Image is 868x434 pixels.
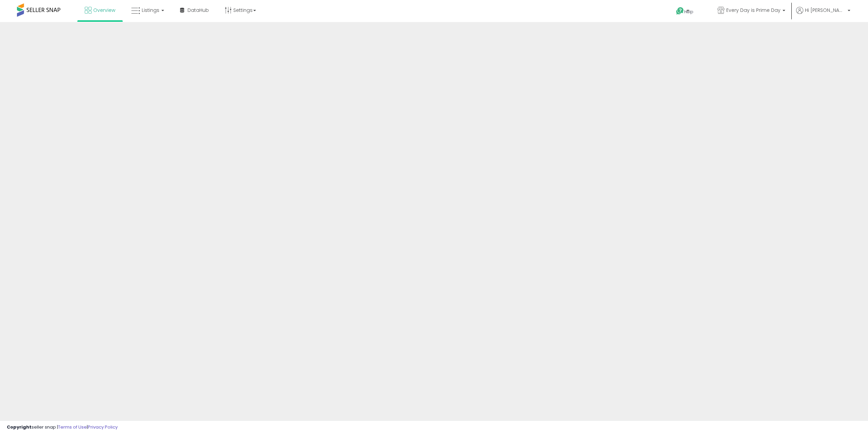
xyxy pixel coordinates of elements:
[142,7,159,14] span: Listings
[671,2,707,22] a: Help
[796,7,850,22] a: Hi [PERSON_NAME]
[805,7,846,14] span: Hi [PERSON_NAME]
[684,9,693,15] span: Help
[93,7,115,14] span: Overview
[726,7,781,14] span: Every Day is Prime Day
[676,7,684,15] i: Get Help
[188,7,209,14] span: DataHub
